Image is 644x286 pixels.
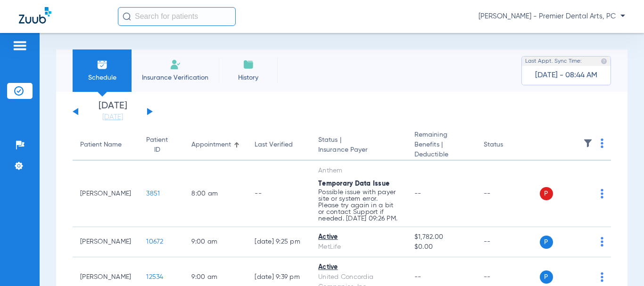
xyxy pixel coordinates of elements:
td: [PERSON_NAME] [73,227,139,257]
a: [DATE] [84,113,141,122]
div: Anthem [318,166,399,176]
div: Patient ID [146,135,176,155]
img: last sync help info [601,58,607,65]
img: group-dot-blue.svg [601,237,603,246]
span: Temporary Data Issue [318,180,389,187]
td: -- [476,227,540,257]
td: -- [476,161,540,227]
span: 12534 [146,274,163,280]
td: 8:00 AM [184,161,247,227]
span: -- [414,274,421,280]
div: Last Verified [255,140,293,150]
input: Search for patients [118,7,236,26]
span: P [540,187,553,200]
img: Manual Insurance Verification [170,59,181,70]
p: Possible issue with payer site or system error. Please try again in a bit or contact Support if n... [318,189,399,222]
td: 9:00 AM [184,227,247,257]
img: History [243,59,254,70]
span: $0.00 [414,242,469,252]
th: Status | [311,130,407,161]
th: Remaining Benefits | [407,130,476,161]
span: 3851 [146,190,160,197]
th: Status [476,130,540,161]
img: group-dot-blue.svg [601,139,603,148]
img: Schedule [97,59,108,70]
span: P [540,236,553,249]
img: hamburger-icon [12,40,27,51]
img: group-dot-blue.svg [601,272,603,282]
span: $1,782.00 [414,232,469,242]
span: -- [414,190,421,197]
img: group-dot-blue.svg [601,189,603,198]
span: Last Appt. Sync Time: [525,57,582,66]
td: [PERSON_NAME] [73,161,139,227]
img: filter.svg [583,139,593,148]
span: 10672 [146,238,163,245]
div: Patient ID [146,135,168,155]
span: Insurance Verification [139,73,212,82]
div: Appointment [191,140,231,150]
span: Insurance Payer [318,145,399,155]
span: Deductible [414,150,469,160]
img: Zuub Logo [19,7,51,24]
div: Patient Name [80,140,122,150]
span: [DATE] - 08:44 AM [535,71,597,80]
span: Schedule [80,73,124,82]
td: [DATE] 9:25 PM [247,227,311,257]
div: Appointment [191,140,239,150]
div: Active [318,262,399,272]
div: Last Verified [255,140,303,150]
div: Patient Name [80,140,131,150]
div: MetLife [318,242,399,252]
img: Search Icon [123,12,131,21]
span: [PERSON_NAME] - Premier Dental Arts, PC [479,12,625,21]
span: P [540,270,553,284]
span: History [226,73,271,82]
div: Active [318,232,399,242]
li: [DATE] [84,101,141,122]
td: -- [247,161,311,227]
